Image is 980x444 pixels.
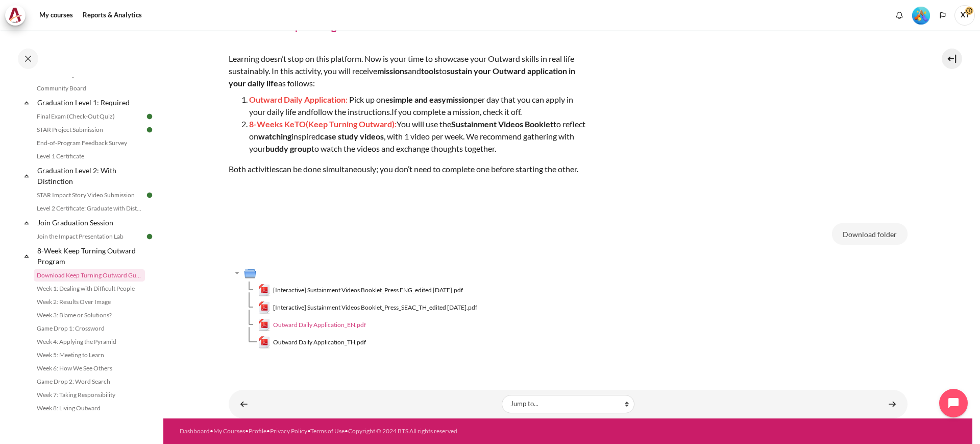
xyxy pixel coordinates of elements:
[34,296,145,308] a: Week 2: Results Over Image
[882,394,902,414] a: Week 1: Dealing with Difficult People ►
[36,216,145,229] a: Join Graduation Session
[34,269,145,282] a: Download Keep Turning Outward Guide
[908,6,934,25] a: Level #5
[34,82,145,95] a: Community Board
[935,8,950,23] button: Languages
[273,320,366,330] span: Outward Daily Application_EN.pdf
[21,98,32,108] span: Collapse
[34,309,145,321] a: Week 3: Blame or Solutions?
[145,112,154,121] img: Done
[21,251,32,261] span: Collapse
[34,230,145,243] a: Join the Impact Presentation Lab
[34,322,145,335] a: Game Drop 1: Crossword
[34,283,145,295] a: Week 1: Dealing with Difficult People
[273,303,477,312] span: [Interactive] Sustainment Videos Booklet_Press_SEAC_TH_edited [DATE].pdf
[34,389,145,401] a: Week 7: Taking Responsibility
[258,319,271,331] img: Outward Daily Application_EN.pdf
[311,107,391,116] span: follow the instructions.
[258,301,478,314] a: [Interactive] Sustainment Videos Booklet_Press_SEAC_TH_edited July 2023.pdf[Interactive] Sustainm...
[385,131,474,141] span: . W
[387,131,463,141] span: with 1 video per week
[36,96,145,109] a: Graduation Level 1: Required
[306,119,395,129] span: (Keep Turning Outward)
[145,232,154,241] img: Done
[229,163,586,175] p: Both activities ; you don’t need to complete one before starting the other.
[34,362,145,375] a: Week 6: How We See Others
[310,427,345,435] a: Terms of Use
[258,336,271,348] img: Outward Daily Application_TH.pdf
[346,95,348,104] span: :
[36,163,145,188] a: Graduation Level 2: With Distinction
[34,402,145,414] a: Week 8: Living Outward
[912,6,930,25] div: Level #5
[34,110,145,123] a: Final Exam (Check-Out Quiz)
[34,150,145,162] a: Level 1 Certificate
[249,427,266,435] a: Profile
[249,94,586,118] p: Pick up one per day that you can apply in your daily life a If you complete a mission, check it off.
[395,119,397,129] span: :
[249,119,306,129] span: 8-Weeks KeTO
[270,427,307,435] a: Privacy Policy
[954,5,975,26] span: XT
[34,336,145,348] a: Week 4: Applying the Pyramid
[8,8,22,23] img: Architeck
[258,284,463,296] a: [Interactive] Sustainment Videos Booklet_Press ENG_edited July 2023.pdf[Interactive] Sustainment ...
[180,427,210,435] a: Dashboard
[258,284,271,296] img: [Interactive] Sustainment Videos Booklet_Press ENG_edited July 2023.pdf
[377,66,408,76] strong: missions
[421,66,439,76] strong: tools
[145,125,154,134] img: Done
[446,95,473,104] strong: mission
[79,5,145,26] a: Reports & Analytics
[348,427,457,435] a: Copyright © 2024 BTS All rights reserved
[5,5,31,26] a: Architeck Architeck
[320,131,384,141] strong: case study videos
[21,171,32,181] span: Collapse
[229,53,586,89] p: Learning doesn’t stop on this platform. Now is your time to showcase your Outward skills in real ...
[249,118,586,155] p: You will use the to reflect on inspired , e recommend gathering with your to watch the videos and...
[451,119,553,129] strong: Sustainment Videos Booklet
[21,218,32,228] span: Collapse
[249,95,346,104] span: Outward Daily Application
[34,376,145,388] a: Game Drop 2: Word Search
[258,319,366,331] a: Outward Daily Application_EN.pdfOutward Daily Application_EN.pdf
[258,131,291,141] strong: watching
[389,95,446,104] strong: simple and easy
[832,223,908,245] button: Download folder
[302,107,391,116] span: nd
[34,202,145,215] a: Level 2 Certificate: Graduate with Distinction
[34,124,145,136] a: STAR Project Submission
[36,5,77,26] a: My courses
[258,301,271,314] img: [Interactive] Sustainment Videos Booklet_Press_SEAC_TH_edited July 2023.pdf
[912,7,930,25] img: Level #5
[213,427,245,435] a: My Courses
[36,244,145,268] a: 8-Week Keep Turning Outward Program
[279,164,376,174] span: can be done simultaneously
[145,191,154,200] img: Done
[258,336,366,348] a: Outward Daily Application_TH.pdfOutward Daily Application_TH.pdf
[892,8,907,23] div: Show notification window with no new notifications
[180,427,612,436] div: • • • • •
[34,349,145,361] a: Week 5: Meeting to Learn
[265,144,311,153] strong: buddy group
[954,5,975,26] a: User menu
[273,286,463,295] span: [Interactive] Sustainment Videos Booklet_Press ENG_edited [DATE].pdf
[273,338,366,347] span: Outward Daily Application_TH.pdf
[34,189,145,201] a: STAR Impact Story Video Submission
[234,394,254,414] a: ◄ Join the Impact Presentation Lab
[34,137,145,149] a: End-of-Program Feedback Survey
